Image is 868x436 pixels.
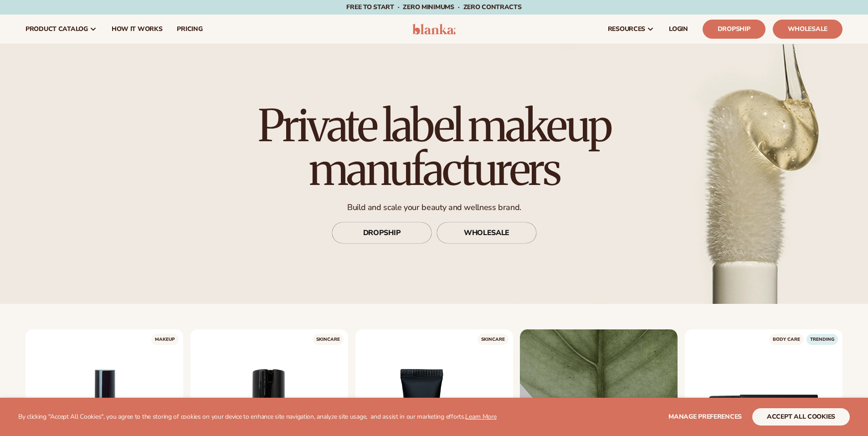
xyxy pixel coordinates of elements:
a: Learn More [465,412,496,421]
h1: Private label makeup manufacturers [231,104,637,191]
span: Free to start · ZERO minimums · ZERO contracts [346,3,521,11]
span: How It Works [112,26,163,33]
p: By clicking "Accept All Cookies", you agree to the storing of cookies on your device to enhance s... [18,413,497,421]
button: accept all cookies [752,408,850,426]
a: WHOLESALE [437,222,537,244]
a: LOGIN [662,15,695,44]
p: Build and scale your beauty and wellness brand. [231,202,637,213]
img: logo [412,24,456,35]
span: resources [608,26,645,33]
span: LOGIN [669,26,688,33]
a: Wholesale [773,20,842,39]
a: resources [601,15,662,44]
span: product catalog [26,26,88,33]
a: Dropship [703,20,765,39]
a: product catalog [18,15,104,44]
a: DROPSHIP [332,222,432,244]
a: How It Works [104,15,170,44]
span: pricing [177,26,202,33]
a: pricing [169,15,210,44]
button: Manage preferences [668,408,742,426]
span: Manage preferences [668,412,742,421]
